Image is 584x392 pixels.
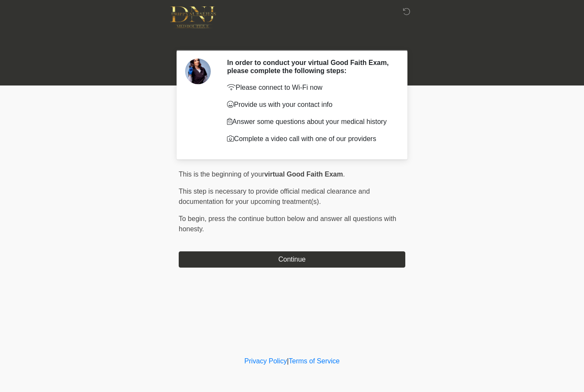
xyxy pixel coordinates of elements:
[343,171,345,178] span: .
[170,6,216,28] img: DNJ Med Boutique Logo
[264,171,343,178] strong: virtual Good Faith Exam
[227,117,392,127] p: Answer some questions about your medical history
[172,31,412,47] h1: ‎ ‎
[179,251,405,268] button: Continue
[185,59,211,84] img: Agent Avatar
[179,171,264,178] span: This is the beginning of your
[179,215,396,233] span: press the continue button below and answer all questions with honesty.
[289,357,339,365] a: Terms of Service
[227,59,392,75] h2: In order to conduct your virtual Good Faith Exam, please complete the following steps:
[287,357,289,365] a: |
[179,188,370,205] span: This step is necessary to provide official medical clearance and documentation for your upcoming ...
[245,357,287,365] a: Privacy Policy
[227,83,392,93] p: Please connect to Wi-Fi now
[179,215,208,222] span: To begin,
[227,134,392,144] p: Complete a video call with one of our providers
[227,100,392,110] p: Provide us with your contact info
